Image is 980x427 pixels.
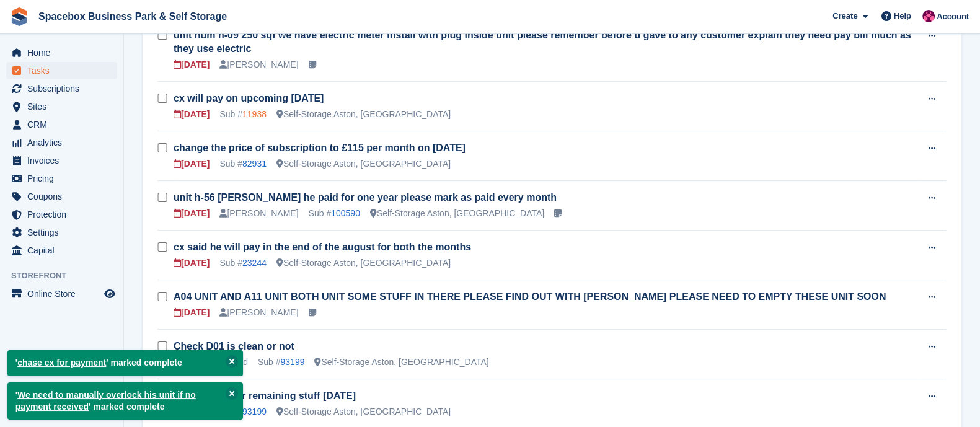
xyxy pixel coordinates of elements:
div: [DATE] [174,108,210,121]
a: menu [6,206,117,223]
a: menu [6,285,117,302]
span: Create [832,10,857,22]
div: [DATE] [174,207,210,220]
a: 100590 [331,208,360,218]
div: Sub # [219,405,267,418]
a: Check D01 is clean or not [174,341,294,351]
span: Online Store [27,285,102,302]
a: We need to manually overlock his unit if no payment received [15,390,196,412]
div: [DATE] [174,157,210,170]
a: menu [6,44,117,61]
a: cx will pay on upcoming [DATE] [174,93,324,103]
a: menu [6,152,117,169]
a: 82931 [242,159,267,169]
span: Protection [27,206,102,223]
a: 11938 [242,109,267,119]
a: menu [6,170,117,187]
p: ' ' marked complete [7,350,243,376]
span: CRM [27,116,102,133]
span: Tasks [27,62,102,79]
span: Capital [27,242,102,259]
div: [DATE] [174,58,210,71]
a: Cx will take her remaining stuff [DATE] [174,390,356,401]
a: change the price of subscription to £115 per month on [DATE] [174,143,466,153]
span: Settings [27,224,102,241]
div: Self-Storage Aston, [GEOGRAPHIC_DATA] [276,257,451,270]
span: Subscriptions [27,80,102,97]
span: Sites [27,98,102,115]
a: 93199 [242,407,267,416]
div: Sub # [219,257,267,270]
div: [DATE] [174,306,210,319]
a: chase cx for payment [17,358,106,368]
div: Sub # [258,356,305,369]
a: cx said he will pay in the end of the august for both the months [174,242,471,252]
span: Analytics [27,134,102,151]
span: Home [27,44,102,61]
span: Account [937,11,969,23]
a: menu [6,134,117,151]
img: stora-icon-8386f47178a22dfd0bd8f6a31ec36ba5ce8667c1dd55bd0f319d3a0aa187defe.svg [10,7,29,26]
div: Self-Storage Aston, [GEOGRAPHIC_DATA] [276,108,451,121]
div: Sub # [309,207,360,220]
a: Spacebox Business Park & Self Storage [33,6,232,27]
a: menu [6,188,117,205]
p: ' ' marked complete [7,382,243,420]
span: Invoices [27,152,102,169]
a: unit h-56 [PERSON_NAME] he paid for one year please mark as paid every month [174,192,557,203]
span: Pricing [27,170,102,187]
span: Coupons [27,188,102,205]
a: A04 UNIT AND A11 UNIT BOTH UNIT SOME STUFF IN THERE PLEASE FIND OUT WITH [PERSON_NAME] PLEASE NEE... [174,291,886,302]
span: Storefront [11,270,123,282]
a: 93199 [280,357,304,367]
div: [PERSON_NAME] [219,58,298,71]
a: menu [6,242,117,259]
a: 23244 [242,258,267,268]
a: menu [6,62,117,79]
a: menu [6,98,117,115]
a: menu [6,80,117,97]
a: menu [6,116,117,133]
div: [PERSON_NAME] [219,207,298,220]
div: Sub # [219,108,267,121]
div: Self-Storage Aston, [GEOGRAPHIC_DATA] [276,405,451,418]
img: Avishka Chauhan [922,10,935,22]
div: Self-Storage Aston, [GEOGRAPHIC_DATA] [276,157,451,170]
div: [DATE] [174,257,210,270]
div: Self-Storage Aston, [GEOGRAPHIC_DATA] [314,356,488,369]
div: [PERSON_NAME] [219,306,298,319]
div: Sub # [219,157,267,170]
div: Self-Storage Aston, [GEOGRAPHIC_DATA] [370,207,544,220]
a: unit num n-09 250 sqf we have electric meter install with plug inside unit please remember before... [174,30,911,54]
a: Preview store [102,286,117,301]
span: Help [894,10,911,22]
a: menu [6,224,117,241]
